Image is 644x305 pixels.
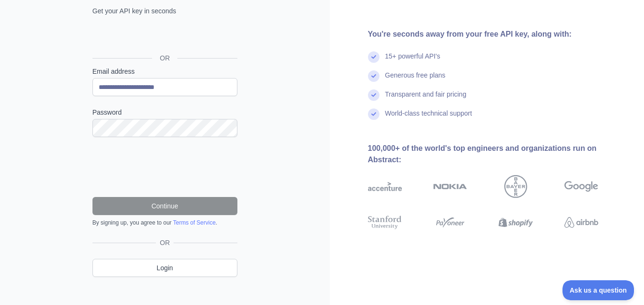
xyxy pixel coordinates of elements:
div: 100,000+ of the world's top engineers and organizations run on Abstract: [368,143,629,166]
img: shopify [499,214,532,231]
iframe: Toggle Customer Support [562,280,634,300]
div: World-class technical support [385,108,472,128]
span: OR [156,238,174,247]
img: bayer [504,175,527,198]
img: payoneer [433,214,467,231]
img: airbnb [564,214,598,231]
button: Continue [92,197,237,215]
div: Transparent and fair pricing [385,89,467,108]
img: stanford university [368,214,402,231]
div: By signing up, you agree to our . [92,219,237,226]
img: check mark [368,89,379,101]
img: google [564,175,598,198]
label: Password [92,108,237,117]
div: You're seconds away from your free API key, along with: [368,29,629,40]
iframe: Sign in with Google Button [88,26,240,47]
div: Generous free plans [385,70,446,89]
p: Get your API key in seconds [92,6,237,16]
img: check mark [368,51,379,63]
img: check mark [368,70,379,82]
span: OR [152,53,177,63]
div: 15+ powerful API's [385,51,440,70]
img: check mark [368,108,379,120]
a: Login [92,259,237,277]
iframe: reCAPTCHA [92,148,237,186]
img: accenture [368,175,402,198]
img: nokia [433,175,467,198]
label: Email address [92,67,237,76]
a: Terms of Service [173,219,215,226]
